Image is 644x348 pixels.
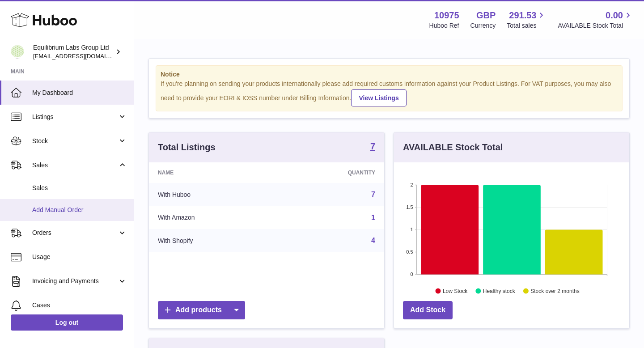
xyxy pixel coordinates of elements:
[149,206,278,229] td: With Amazon
[32,137,118,145] span: Stock
[509,9,536,21] span: 291.53
[32,161,118,170] span: Sales
[470,21,496,30] div: Currency
[558,21,633,30] span: AVAILABLE Stock Total
[158,141,216,153] h3: Total Listings
[370,142,375,151] strong: 7
[32,206,127,214] span: Add Manual Order
[32,229,118,237] span: Orders
[507,21,547,30] span: Total sales
[351,89,406,106] a: View Listings
[434,9,459,21] strong: 10975
[476,9,496,21] strong: GBP
[11,45,24,59] img: huboo@equilibriumlabs.com
[406,249,413,255] text: 0.5
[530,288,579,294] text: Stock over 2 months
[443,288,468,294] text: Low Stock
[410,272,413,277] text: 0
[483,288,516,294] text: Healthy stock
[32,253,127,261] span: Usage
[32,277,118,285] span: Invoicing and Payments
[558,9,633,30] a: 0.00 AVAILABLE Stock Total
[149,229,278,252] td: With Shopify
[410,227,413,232] text: 1
[161,70,618,79] strong: Notice
[149,183,278,206] td: With Huboo
[11,314,123,331] a: Log out
[33,43,114,60] div: Equilibrium Labs Group Ltd
[158,301,245,319] a: Add products
[371,214,375,221] a: 1
[371,191,375,198] a: 7
[32,184,127,192] span: Sales
[606,9,623,21] span: 0.00
[410,182,413,187] text: 2
[33,52,131,59] span: [EMAIL_ADDRESS][DOMAIN_NAME]
[161,80,618,106] div: If you're planning on sending your products internationally please add required customs informati...
[403,141,503,153] h3: AVAILABLE Stock Total
[371,237,375,244] a: 4
[507,9,547,30] a: 291.53 Total sales
[32,301,127,310] span: Cases
[32,89,127,97] span: My Dashboard
[403,301,453,319] a: Add Stock
[406,204,413,210] text: 1.5
[429,21,459,30] div: Huboo Ref
[149,162,278,183] th: Name
[32,113,118,121] span: Listings
[278,162,384,183] th: Quantity
[370,142,375,153] a: 7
